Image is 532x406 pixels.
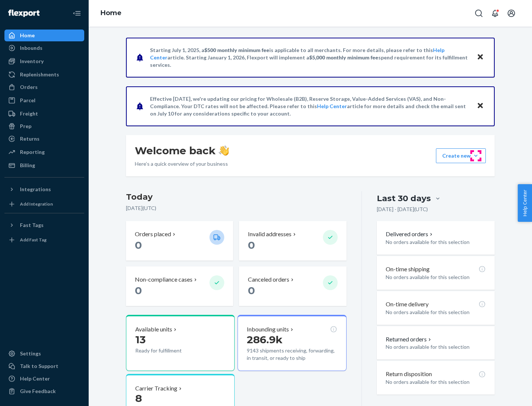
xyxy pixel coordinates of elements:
[20,110,38,117] div: Freight
[135,239,142,251] span: 0
[386,343,486,351] p: No orders available for this selection
[20,44,42,52] div: Inbounds
[4,133,84,145] a: Returns
[135,384,177,393] p: Carrier Tracking
[309,54,378,61] span: $5,000 monthly minimum fee
[126,191,347,203] h3: Today
[386,335,433,344] button: Returned orders
[20,186,51,193] div: Integrations
[4,348,84,359] a: Settings
[386,273,486,281] p: No orders available for this selection
[4,42,84,54] a: Inbounds
[135,347,204,354] p: Ready for fulfillment
[135,392,142,405] span: 8
[4,30,84,41] a: Home
[20,201,53,207] div: Add Integration
[504,6,519,21] button: Open account menu
[204,47,269,53] span: $500 monthly minimum fee
[386,300,429,309] p: On-time delivery
[386,230,434,238] button: Delivered orders
[135,333,146,346] span: 13
[20,83,38,91] div: Orders
[126,315,235,371] button: Available units13Ready for fulfillment
[135,144,229,157] h1: Welcome back
[4,81,84,93] a: Orders
[248,239,255,251] span: 0
[4,69,84,80] a: Replenishments
[377,193,431,204] div: Last 30 days
[239,221,346,261] button: Invalid addresses 0
[150,47,470,69] p: Starting July 1, 2025, a is applicable to all merchants. For more details, please refer to this a...
[518,184,532,222] button: Help Center
[247,325,289,334] p: Inbounding units
[20,148,45,156] div: Reporting
[20,58,44,65] div: Inventory
[126,266,233,306] button: Non-compliance cases 0
[386,265,430,273] p: On-time shipping
[4,120,84,132] a: Prep
[247,333,283,346] span: 286.9k
[135,275,192,284] p: Non-compliance cases
[20,237,47,243] div: Add Fast Tag
[126,204,347,212] p: [DATE] ( UTC )
[386,238,486,246] p: No orders available for this selection
[135,325,172,334] p: Available units
[475,52,485,63] button: Close
[4,108,84,120] a: Freight
[248,230,291,238] p: Invalid addresses
[150,95,470,117] p: Effective [DATE], we're updating our pricing for Wholesale (B2B), Reserve Storage, Value-Added Se...
[475,101,485,111] button: Close
[386,370,432,378] p: Return disposition
[126,221,233,261] button: Orders placed 0
[135,160,229,168] p: Here’s a quick overview of your business
[488,6,502,21] button: Open notifications
[100,9,122,17] a: Home
[386,309,486,316] p: No orders available for this selection
[4,385,84,397] button: Give Feedback
[436,148,486,163] button: Create new
[95,3,127,24] ol: breadcrumbs
[317,103,347,109] a: Help Center
[135,230,171,238] p: Orders placed
[8,10,40,17] img: Flexport logo
[4,55,84,67] a: Inventory
[239,266,346,306] button: Canceled orders 0
[386,378,486,386] p: No orders available for this selection
[20,71,59,78] div: Replenishments
[20,32,35,39] div: Home
[4,94,84,106] a: Parcel
[238,315,346,371] button: Inbounding units286.9k9143 shipments receiving, forwarding, in transit, or ready to ship
[20,135,40,142] div: Returns
[20,350,41,357] div: Settings
[20,97,35,104] div: Parcel
[248,275,289,284] p: Canceled orders
[69,6,84,21] button: Close Navigation
[4,360,84,372] a: Talk to Support
[4,219,84,231] button: Fast Tags
[471,6,486,21] button: Open Search Box
[4,159,84,171] a: Billing
[4,198,84,210] a: Add Integration
[4,373,84,385] a: Help Center
[135,284,142,297] span: 0
[20,362,58,370] div: Talk to Support
[248,284,255,297] span: 0
[20,221,44,229] div: Fast Tags
[20,123,31,130] div: Prep
[247,347,337,362] p: 9143 shipments receiving, forwarding, in transit, or ready to ship
[20,162,35,169] div: Billing
[4,234,84,246] a: Add Fast Tag
[20,375,50,382] div: Help Center
[4,183,84,195] button: Integrations
[219,145,229,156] img: hand-wave emoji
[377,206,428,213] p: [DATE] - [DATE] ( UTC )
[20,388,56,395] div: Give Feedback
[4,146,84,158] a: Reporting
